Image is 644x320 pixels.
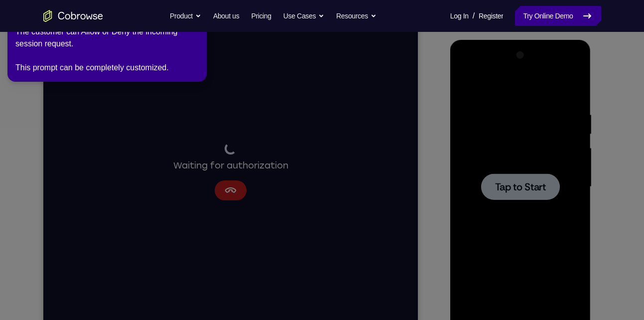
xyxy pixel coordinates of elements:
[170,6,201,26] button: Product
[473,10,475,22] span: /
[15,26,199,74] div: The customer can Allow or Deny the incoming session request. This prompt can be completely custom...
[515,6,601,26] a: Try Online Demo
[450,6,469,26] a: Log In
[283,6,324,26] button: Use Cases
[171,176,203,196] button: Cancel
[336,6,377,26] button: Resources
[43,10,103,22] a: Go to the home page
[130,138,245,168] div: Waiting for authorization
[479,6,503,26] a: Register
[213,6,239,26] a: About us
[251,6,271,26] a: Pricing
[31,134,110,160] button: Tap to Start
[45,142,96,152] span: Tap to Start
